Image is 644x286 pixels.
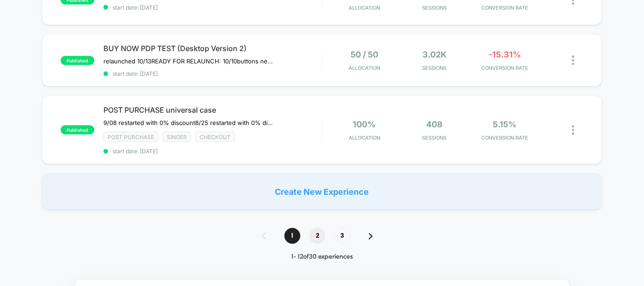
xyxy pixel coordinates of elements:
span: 2 [309,228,325,244]
span: Sessions [402,65,467,71]
span: Allocation [349,5,380,11]
span: checkout [196,132,235,142]
span: start date: [DATE] [103,148,322,155]
span: Singer [163,132,191,142]
span: start date: [DATE] [103,4,322,11]
span: 408 [427,120,443,129]
span: Post Purchase [103,132,158,142]
span: relaunched 10/13READY FOR RELAUNCH: 10/10buttons next to each other launch 10/9﻿Paused 10/10 - co... [103,57,273,65]
span: 9/08 restarted with 0% discount8/25 restarted with 0% discount due to Laborday promo10% off 6% CR... [103,119,273,126]
span: Allocation [349,65,380,71]
span: BUY NOW PDP TEST (Desktop Version 2) [103,44,322,53]
span: CONVERSION RATE [472,5,538,11]
span: 50 / 50 [350,50,378,59]
div: 1 - 12 of 30 experiences [253,253,391,261]
span: -15.31% [489,50,521,59]
img: close [572,56,574,65]
span: 3 [335,228,350,244]
img: pagination forward [369,233,373,239]
div: Create New Experience [42,173,602,210]
span: 5.15% [493,120,517,129]
img: close [572,125,574,135]
span: CONVERSION RATE [472,65,538,71]
span: 100% [353,120,376,129]
span: POST PURCHASE universal case [103,105,322,114]
span: Sessions [402,135,467,141]
span: published [61,56,94,65]
span: 3.02k [422,50,447,59]
span: CONVERSION RATE [472,135,538,141]
span: start date: [DATE] [103,70,322,77]
span: Allocation [349,135,380,141]
span: 1 [284,228,300,244]
span: Sessions [402,5,467,11]
span: published [61,125,94,135]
